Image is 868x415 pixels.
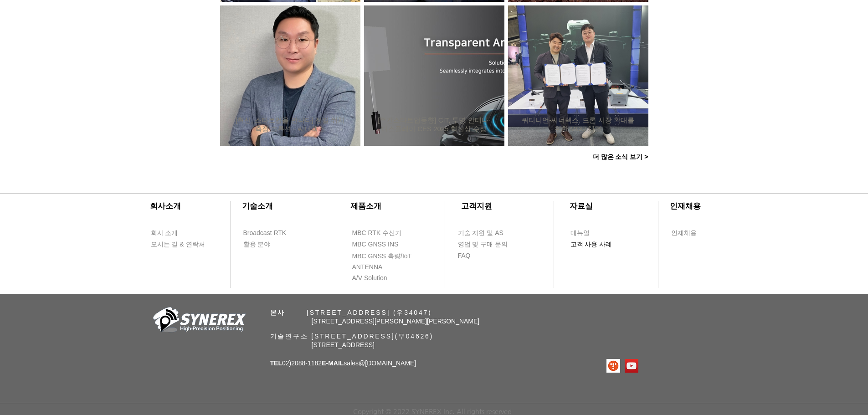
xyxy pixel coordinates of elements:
a: 영업 및 구매 문의 [457,239,510,250]
a: 기술 지원 및 AS [457,227,526,239]
span: 02)2088-1182 sales [270,359,416,367]
a: A/V Solution [352,272,404,284]
span: [STREET_ADDRESS][PERSON_NAME][PERSON_NAME] [312,318,480,325]
a: 인재채용 [671,227,714,239]
span: 본사 [270,309,286,316]
span: ​회사소개 [150,202,181,210]
span: ​인재채용 [670,202,701,210]
img: 회사_로고-removebg-preview.png [148,306,248,336]
a: FAQ [457,250,510,261]
span: 매뉴얼 [570,229,590,238]
a: MBC RTK 수신기 [352,227,420,239]
iframe: Wix Chat [763,376,868,415]
span: MBC RTK 수신기 [352,229,402,238]
span: 활용 분야 [243,240,271,249]
a: 회사 소개 [150,227,203,239]
a: MBC GNSS 측량/IoT [352,251,431,262]
span: ​기술소개 [242,202,273,210]
span: E-MAIL [322,359,344,367]
span: 더 많은 소식 보기 > [593,153,648,161]
a: 고객 사용 사례 [570,239,622,250]
span: MBC GNSS 측량/IoT [352,252,412,261]
span: 회사 소개 [151,229,178,238]
span: 기술 지원 및 AS [458,229,503,238]
span: ​ [STREET_ADDRESS] (우34047) [270,309,432,316]
span: 영업 및 구매 문의 [458,240,508,249]
a: [혁신, 스타트업을 만나다] 정밀 위치측정 솔루션 - 씨너렉스 [234,116,347,133]
a: ANTENNA [352,261,404,273]
span: ​제품소개 [350,202,381,210]
span: A/V Solution [352,274,387,283]
span: 오시는 길 & 연락처 [151,240,205,249]
a: 쿼터니언-씨너렉스, 드론 시장 확대를 위한 MOU 체결 [522,116,635,133]
span: ANTENNA [352,263,383,272]
span: 고객 사용 사례 [570,240,612,249]
img: 티스토리로고 [606,359,620,373]
h2: 쿼터니언-씨너렉스, 드론 시장 확대를 위한 MOU 체결 [522,116,635,133]
h2: [혁신, 스타트업을 만나다] 정밀 위치측정 솔루션 - 씨너렉스 [234,116,347,133]
a: [주간스타트업동향] CIT, 투명 안테나·디스플레이 CES 2025 혁신상 수상 外 [378,116,491,133]
span: TEL [270,359,282,367]
span: 인재채용 [671,229,697,238]
span: ​자료실 [570,202,593,210]
a: 매뉴얼 [570,227,622,239]
ul: SNS 모음 [606,359,638,373]
a: 더 많은 소식 보기 > [586,148,655,166]
a: Broadcast RTK [243,227,295,239]
span: 기술연구소 [STREET_ADDRESS](우04626) [270,333,434,340]
h2: [주간스타트업동향] CIT, 투명 안테나·디스플레이 CES 2025 혁신상 수상 外 [378,116,491,133]
a: 오시는 길 & 연락처 [150,239,212,250]
span: MBC GNSS INS [352,240,399,249]
a: 활용 분야 [243,239,295,250]
span: Broadcast RTK [243,229,287,238]
a: @[DOMAIN_NAME] [359,359,416,367]
span: ​고객지원 [461,202,492,210]
span: FAQ [458,251,471,261]
span: [STREET_ADDRESS] [312,341,375,348]
img: 유튜브 사회 아이콘 [625,359,638,373]
span: Copyright © 2022 SYNEREX Inc. All rights reserved [353,407,512,415]
a: MBC GNSS INS [352,239,409,250]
